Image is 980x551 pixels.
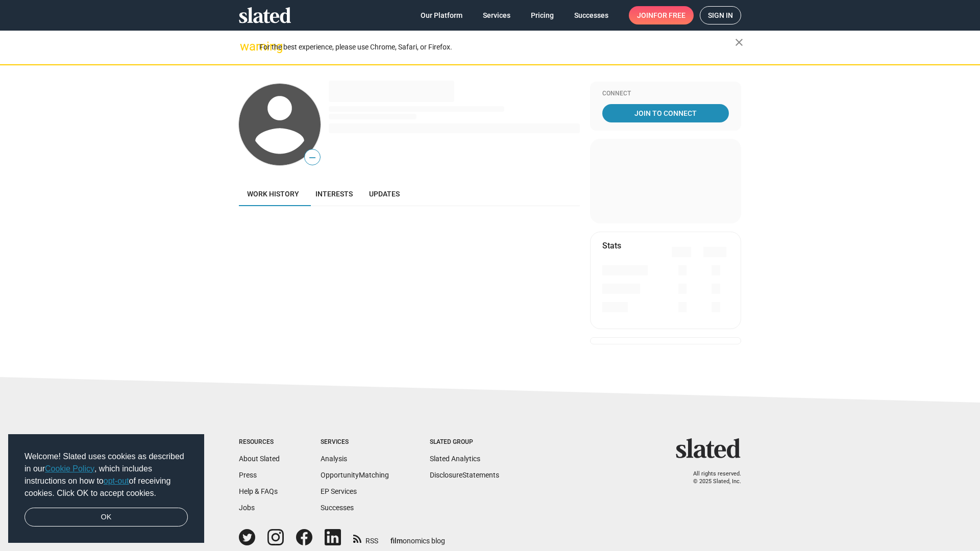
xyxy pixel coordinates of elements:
[390,537,403,545] span: film
[390,528,445,546] a: filmonomics blog
[531,6,554,24] span: Pricing
[240,40,252,53] mat-icon: warning
[412,6,471,24] a: Our Platform
[430,471,499,479] a: DisclosureStatements
[321,438,389,446] div: Services
[523,6,562,24] a: Pricing
[239,504,255,512] a: Jobs
[700,6,741,24] a: Sign in
[8,434,204,543] div: cookieconsent
[430,455,480,463] a: Slated Analytics
[321,455,347,463] a: Analysis
[566,6,617,24] a: Successes
[574,6,608,24] span: Successes
[247,190,299,198] span: Work history
[24,450,188,499] span: Welcome! Slated uses cookies as described in our , which includes instructions on how to of recei...
[321,487,357,495] a: EP Services
[682,470,741,485] p: All rights reserved. © 2025 Slated, Inc.
[239,438,280,446] div: Resources
[602,104,729,122] a: Join To Connect
[45,464,94,473] a: Cookie Policy
[602,240,621,251] mat-card-title: Stats
[315,190,353,198] span: Interests
[104,477,129,485] a: opt-out
[239,455,280,463] a: About Slated
[305,151,320,164] span: —
[602,90,729,98] div: Connect
[361,182,408,206] a: Updates
[604,104,727,122] span: Join To Connect
[321,504,354,512] a: Successes
[24,508,188,527] a: dismiss cookie message
[239,182,307,206] a: Work history
[483,6,510,24] span: Services
[353,530,378,546] a: RSS
[321,471,389,479] a: OpportunityMatching
[475,6,519,24] a: Services
[307,182,361,206] a: Interests
[708,7,733,24] span: Sign in
[259,40,735,54] div: For the best experience, please use Chrome, Safari, or Firefox.
[239,471,257,479] a: Press
[369,190,400,198] span: Updates
[629,6,694,24] a: Joinfor free
[430,438,499,446] div: Slated Group
[637,6,685,24] span: Join
[421,6,462,24] span: Our Platform
[733,36,745,48] mat-icon: close
[239,487,278,495] a: Help & FAQs
[653,6,685,24] span: for free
